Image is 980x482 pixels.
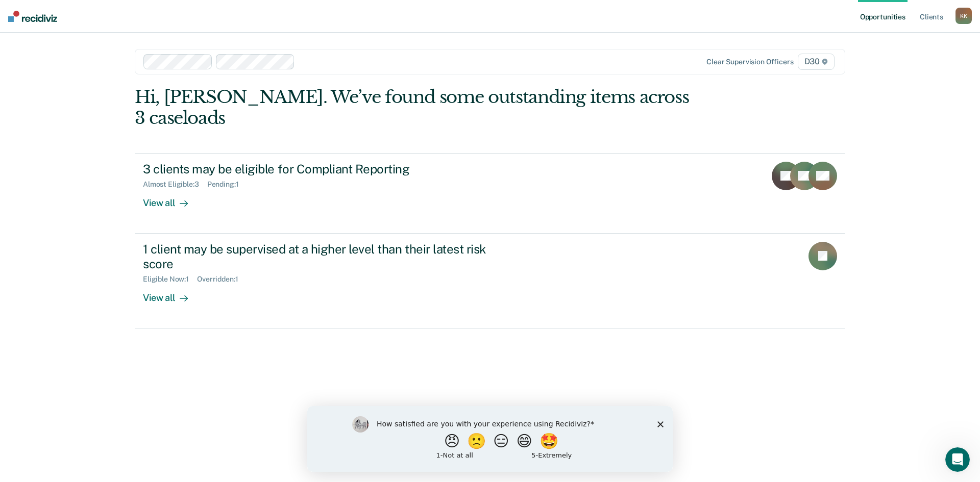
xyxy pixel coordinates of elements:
[143,180,207,189] div: Almost Eligible : 3
[207,180,247,189] div: Pending : 1
[135,234,845,328] a: 1 client may be supervised at a higher level than their latest risk scoreEligible Now:1Overridden...
[135,153,845,234] a: 3 clients may be eligible for Compliant ReportingAlmost Eligible:3Pending:1View all
[798,54,835,70] span: D30
[135,87,703,129] div: Hi, [PERSON_NAME]. We’ve found some outstanding items across 3 caseloads
[197,275,246,284] div: Overridden : 1
[143,242,501,271] div: 1 client may be supervised at a higher level than their latest risk score
[143,284,200,303] div: View all
[945,447,970,472] iframe: Intercom live chat
[143,162,501,176] div: 3 clients may be eligible for Compliant Reporting
[8,11,57,22] img: Recidiviz
[955,8,972,24] button: KK
[143,189,200,209] div: View all
[307,406,673,472] iframe: Survey by Kim from Recidiviz
[706,58,793,66] div: Clear supervision officers
[955,8,972,24] div: K K
[143,275,197,284] div: Eligible Now : 1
